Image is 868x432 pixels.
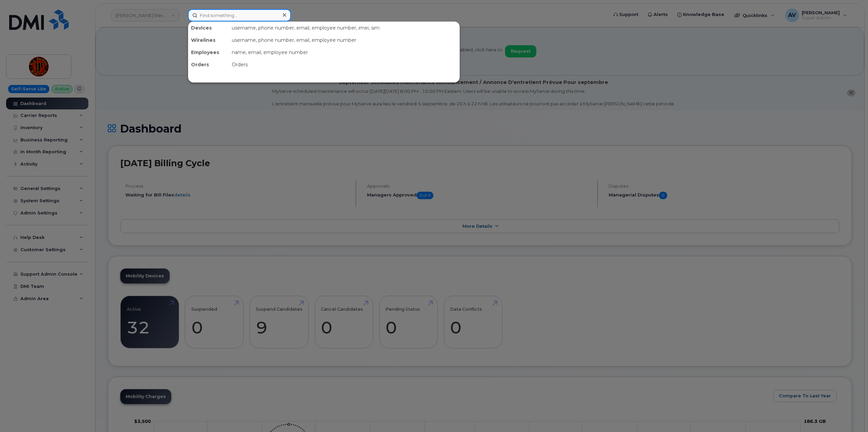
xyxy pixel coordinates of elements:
[188,34,229,46] div: Wirelines
[229,58,459,71] div: Orders
[188,46,229,58] div: Employees
[229,34,459,46] div: username, phone number, email, employee number
[229,22,459,34] div: username, phone number, email, employee number, imei, sim
[188,58,229,71] div: Orders
[188,22,229,34] div: Devices
[229,46,459,58] div: name, email, employee number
